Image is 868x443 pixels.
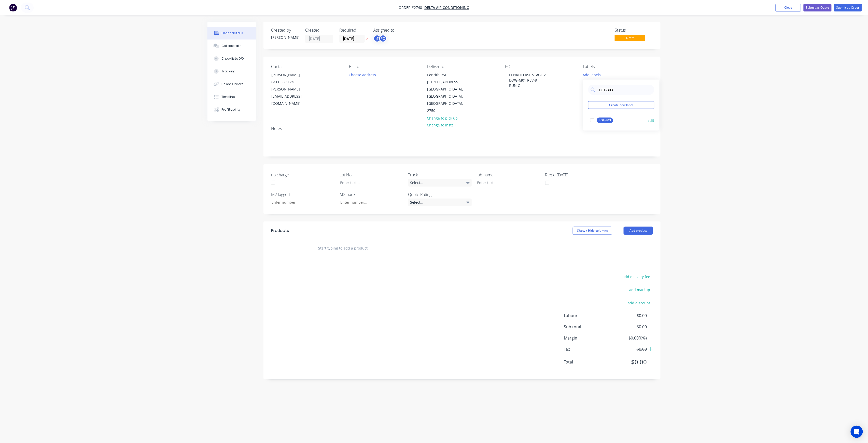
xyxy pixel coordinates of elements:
button: Tracking [207,65,256,78]
div: PO [505,64,575,69]
img: Factory [9,4,17,11]
button: Change to install [424,122,458,128]
span: Draft [615,35,645,41]
div: Penrith RSL [STREET_ADDRESS] [427,71,470,86]
div: Timeline [222,95,235,99]
div: [PERSON_NAME]0411 869 174[PERSON_NAME][EMAIL_ADDRESS][DOMAIN_NAME] [267,71,318,107]
div: Profitability [222,107,241,112]
label: Truck [408,172,472,178]
span: $0.00 ( 0 %) [609,335,647,341]
div: Created [305,28,333,33]
div: PO [379,35,387,42]
button: add delivery fee [620,273,653,280]
span: $0.00 [609,346,647,352]
div: Bill to [349,64,419,69]
div: [PERSON_NAME] [271,35,299,40]
div: jT [373,35,381,42]
div: Open Intercom Messenger [851,426,863,438]
span: Tax [564,346,609,352]
label: Job name [477,172,540,178]
div: Deliver to [427,64,497,69]
a: Delta Air Conditioning [425,5,469,10]
button: Submit as Quote [804,4,832,11]
div: Select... [408,199,472,206]
button: add discount [625,299,653,306]
span: Labour [564,312,609,319]
button: Choose address [346,71,379,78]
input: Enter number... [268,199,335,206]
div: Tracking [222,69,236,74]
div: PENRITH RSL STAGE 2 DWG-M01 REV-8 RUN C [505,71,550,89]
button: Close [776,4,801,11]
div: [PERSON_NAME] [271,71,314,79]
label: no charge [271,172,335,178]
button: Linked Orders [207,78,256,90]
div: LOT-303 [597,118,613,123]
div: Penrith RSL [STREET_ADDRESS][GEOGRAPHIC_DATA], [GEOGRAPHIC_DATA], [GEOGRAPHIC_DATA], 2750 [423,71,474,114]
button: Timeline [207,90,256,103]
button: LOT-303 [588,117,615,124]
div: Contact [271,64,341,69]
div: Checklists 0/0 [222,56,244,61]
div: [PERSON_NAME][EMAIL_ADDRESS][DOMAIN_NAME] [271,86,314,107]
div: Collaborate [222,44,242,48]
button: Change to pick up [424,114,460,121]
div: [GEOGRAPHIC_DATA], [GEOGRAPHIC_DATA], [GEOGRAPHIC_DATA], 2750 [427,86,470,114]
label: Quote Rating [408,191,472,198]
div: Products [271,228,289,234]
span: Sub total [564,324,609,330]
div: Assigned to [373,28,424,33]
button: Create new label [588,101,654,109]
button: Collaborate [207,40,256,52]
button: edit [648,118,654,123]
input: Start typing to add a product... [318,243,420,253]
div: Order details [222,31,243,35]
button: Add product [624,227,653,235]
input: Enter number... [336,199,403,206]
div: Linked Orders [222,82,244,86]
div: Select... [408,179,472,187]
input: Search labels [599,85,652,95]
button: add markup [627,286,653,293]
div: Labels [583,64,653,69]
label: M2 bare [340,191,403,198]
button: Add labels [580,71,604,78]
label: M2 lagged [271,191,335,198]
div: Status [615,28,653,33]
div: Notes [271,126,653,131]
div: Created by [271,28,299,33]
button: Show / Hide columns [573,227,612,235]
button: Profitability [207,103,256,116]
button: Checklists 0/0 [207,52,256,65]
span: $0.00 [609,357,647,367]
button: jTPO [373,35,387,42]
button: Order details [207,27,256,40]
label: Lot No [340,172,403,178]
button: Submit as Order [834,4,862,11]
span: $0.00 [609,312,647,319]
div: 0411 869 174 [271,79,314,86]
span: Order #2748 - [399,5,425,10]
span: Total [564,359,609,365]
div: Required [339,28,367,33]
span: Margin [564,335,609,341]
span: $0.00 [609,324,647,330]
label: Req'd [DATE] [545,172,609,178]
